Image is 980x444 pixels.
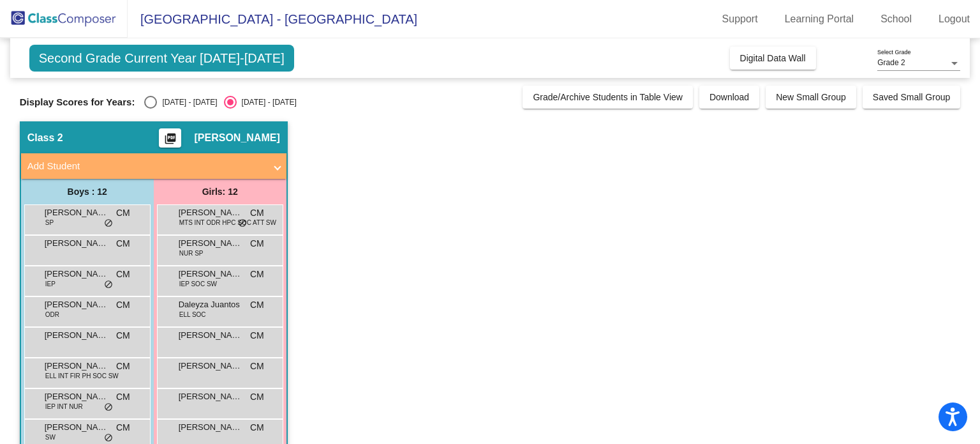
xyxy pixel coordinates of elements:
[766,86,856,109] button: New Small Group
[194,132,279,144] span: [PERSON_NAME]
[159,128,181,148] button: Print Students Details
[116,390,130,404] span: CM
[104,218,113,229] span: do_not_disturb_alt
[45,298,108,311] span: [PERSON_NAME]
[20,96,135,108] span: Display Scores for Years:
[45,279,56,289] span: IEP
[116,206,130,220] span: CM
[45,329,108,342] span: [PERSON_NAME]
[928,9,980,29] a: Logout
[740,53,806,63] span: Digital Data Wall
[250,268,264,281] span: CM
[250,421,264,434] span: CM
[250,298,264,312] span: CM
[45,421,108,434] span: [PERSON_NAME]
[870,9,922,29] a: School
[523,86,693,109] button: Grade/Archive Students in Table View
[179,390,242,403] span: [PERSON_NAME]
[709,92,749,102] span: Download
[179,298,242,311] span: Daleyza Juantos
[157,96,217,108] div: [DATE] - [DATE]
[179,279,217,289] span: IEP SOC SW
[21,179,154,204] div: Boys : 12
[179,268,242,280] span: [PERSON_NAME]
[237,96,297,108] div: [DATE] - [DATE]
[873,92,950,102] span: Saved Small Group
[116,298,130,312] span: CM
[128,9,417,29] span: [GEOGRAPHIC_DATA] - [GEOGRAPHIC_DATA]
[775,9,865,29] a: Learning Portal
[104,280,113,290] span: do_not_disturb_alt
[250,206,264,220] span: CM
[116,360,130,373] span: CM
[730,47,816,70] button: Digital Data Wall
[21,153,286,179] mat-expansion-panel-header: Add Student
[45,390,108,403] span: [PERSON_NAME]
[45,218,54,227] span: SP
[179,360,242,372] span: [PERSON_NAME]
[144,96,296,109] mat-radio-group: Select an option
[877,58,905,67] span: Grade 2
[116,268,130,281] span: CM
[250,390,264,404] span: CM
[250,237,264,250] span: CM
[45,433,56,442] span: SW
[250,329,264,342] span: CM
[116,237,130,250] span: CM
[179,329,242,342] span: [PERSON_NAME]
[45,402,83,411] span: IEP INT NUR
[699,86,759,109] button: Download
[179,249,204,258] span: NUR SP
[27,159,265,174] mat-panel-title: Add Student
[179,206,242,219] span: [PERSON_NAME]
[533,92,683,102] span: Grade/Archive Students in Table View
[250,360,264,373] span: CM
[45,371,119,381] span: ELL INT FIR PH SOC SW
[45,268,108,280] span: [PERSON_NAME]
[179,237,242,250] span: [PERSON_NAME]
[116,329,130,342] span: CM
[154,179,286,204] div: Girls: 12
[27,132,63,144] span: Class 2
[45,310,59,319] span: ODR
[45,237,108,250] span: [PERSON_NAME] [PERSON_NAME]
[45,360,108,372] span: [PERSON_NAME]
[29,45,294,72] span: Second Grade Current Year [DATE]-[DATE]
[163,132,178,150] mat-icon: picture_as_pdf
[104,433,113,443] span: do_not_disturb_alt
[238,218,247,229] span: do_not_disturb_alt
[712,9,768,29] a: Support
[863,86,960,109] button: Saved Small Group
[45,206,108,219] span: [PERSON_NAME] [PERSON_NAME] [PERSON_NAME]
[179,310,206,319] span: ELL SOC
[179,421,242,434] span: [PERSON_NAME]
[776,92,846,102] span: New Small Group
[179,218,276,227] span: MTS INT ODR HPC SOC ATT SW
[116,421,130,434] span: CM
[104,402,113,413] span: do_not_disturb_alt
